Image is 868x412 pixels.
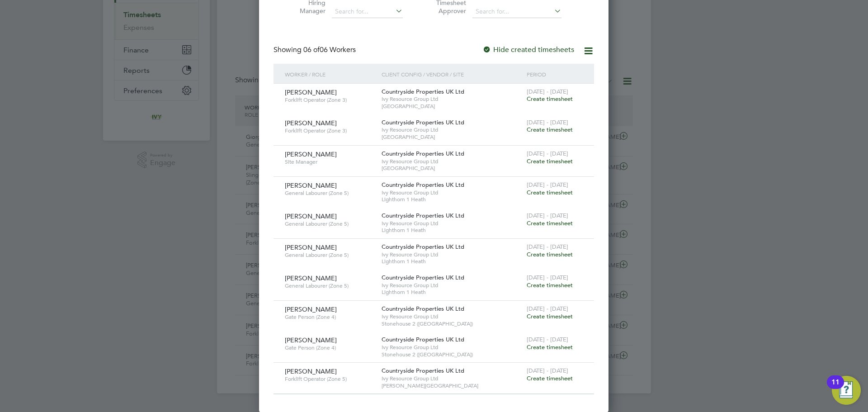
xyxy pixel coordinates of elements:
[527,150,568,157] span: [DATE] - [DATE]
[285,344,375,351] span: Gate Person (Zone 4)
[332,5,403,18] input: Search for...
[382,212,464,219] span: Countryside Properties UK Ltd
[382,305,464,313] span: Countryside Properties UK Ltd
[382,382,522,389] span: [PERSON_NAME][GEOGRAPHIC_DATA]
[382,88,464,95] span: Countryside Properties UK Ltd
[285,220,375,227] span: General Labourer (Zone 5)
[527,88,568,95] span: [DATE] - [DATE]
[527,336,568,343] span: [DATE] - [DATE]
[527,189,573,196] span: Create timesheet
[382,367,464,374] span: Countryside Properties UK Ltd
[382,351,522,358] span: Stonehouse 2 ([GEOGRAPHIC_DATA])
[382,196,522,203] span: Lighthorn 1 Heath
[382,126,522,133] span: Ivy Resource Group Ltd
[527,305,568,313] span: [DATE] - [DATE]
[527,343,573,351] span: Create timesheet
[527,281,573,289] span: Create timesheet
[283,64,379,85] div: Worker / Role
[831,382,840,394] div: 11
[527,313,573,320] span: Create timesheet
[527,374,573,382] span: Create timesheet
[285,158,375,166] span: Site Manager
[382,133,522,141] span: [GEOGRAPHIC_DATA]
[527,243,568,251] span: [DATE] - [DATE]
[382,118,464,126] span: Countryside Properties UK Ltd
[527,251,573,258] span: Create timesheet
[382,150,464,157] span: Countryside Properties UK Ltd
[285,189,375,197] span: General Labourer (Zone 5)
[285,274,337,282] span: [PERSON_NAME]
[527,367,568,374] span: [DATE] - [DATE]
[527,181,568,189] span: [DATE] - [DATE]
[524,64,585,85] div: Period
[382,189,522,196] span: Ivy Resource Group Ltd
[285,212,337,220] span: [PERSON_NAME]
[382,375,522,382] span: Ivy Resource Group Ltd
[303,45,356,54] span: 06 Workers
[382,220,522,227] span: Ivy Resource Group Ltd
[285,305,337,313] span: [PERSON_NAME]
[382,274,464,281] span: Countryside Properties UK Ltd
[527,95,573,103] span: Create timesheet
[527,212,568,219] span: [DATE] - [DATE]
[382,289,522,296] span: Lighthorn 1 Heath
[382,243,464,251] span: Countryside Properties UK Ltd
[379,64,524,85] div: Client Config / Vendor / Site
[285,282,375,289] span: General Labourer (Zone 5)
[285,181,337,189] span: [PERSON_NAME]
[382,95,522,103] span: Ivy Resource Group Ltd
[285,251,375,259] span: General Labourer (Zone 5)
[285,127,375,134] span: Forklift Operator (Zone 3)
[274,45,358,55] div: Showing
[832,376,861,405] button: Open Resource Center, 11 new notifications
[382,313,522,320] span: Ivy Resource Group Ltd
[382,258,522,265] span: Lighthorn 1 Heath
[382,282,522,289] span: Ivy Resource Group Ltd
[382,344,522,351] span: Ivy Resource Group Ltd
[527,274,568,281] span: [DATE] - [DATE]
[382,336,464,343] span: Countryside Properties UK Ltd
[382,251,522,258] span: Ivy Resource Group Ltd
[382,227,522,234] span: Lighthorn 1 Heath
[285,336,337,344] span: [PERSON_NAME]
[482,45,574,54] label: Hide created timesheets
[472,5,561,18] input: Search for...
[285,119,337,127] span: [PERSON_NAME]
[382,181,464,189] span: Countryside Properties UK Ltd
[285,375,375,383] span: Forklift Operator (Zone 5)
[285,150,337,158] span: [PERSON_NAME]
[382,103,522,110] span: [GEOGRAPHIC_DATA]
[527,157,573,165] span: Create timesheet
[285,88,337,96] span: [PERSON_NAME]
[527,219,573,227] span: Create timesheet
[382,320,522,327] span: Stonehouse 2 ([GEOGRAPHIC_DATA])
[382,165,522,172] span: [GEOGRAPHIC_DATA]
[285,367,337,375] span: [PERSON_NAME]
[303,45,320,54] span: 06 of
[285,96,375,104] span: Forklift Operator (Zone 3)
[285,243,337,251] span: [PERSON_NAME]
[285,313,375,321] span: Gate Person (Zone 4)
[382,158,522,165] span: Ivy Resource Group Ltd
[527,118,568,126] span: [DATE] - [DATE]
[527,126,573,133] span: Create timesheet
